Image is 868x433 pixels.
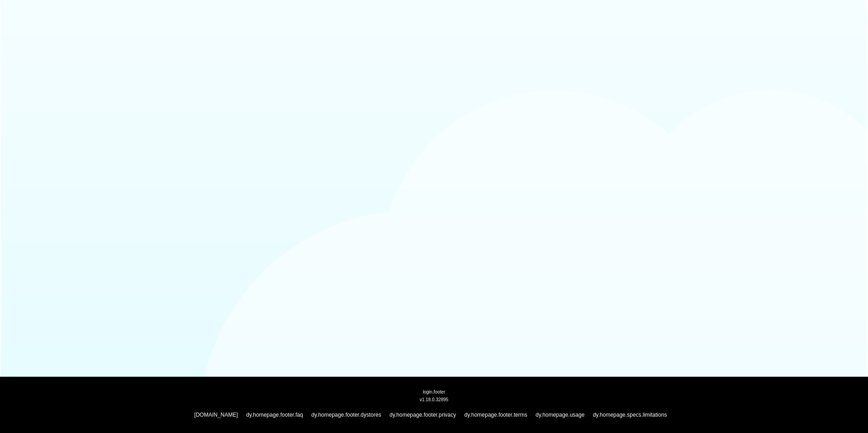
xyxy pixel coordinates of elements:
[464,412,528,418] a: dy.homepage.footer.terms
[246,412,303,418] a: dy.homepage.footer.faq
[593,412,667,418] a: dy.homepage.specs.limitations
[536,412,585,418] a: dy.homepage.usage
[311,412,381,418] a: dy.homepage.footer.dystores
[419,397,448,402] span: v1.18.0.32895
[194,412,238,418] a: [DOMAIN_NAME]
[390,412,456,418] a: dy.homepage.footer.privacy
[423,389,445,394] span: login.footer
